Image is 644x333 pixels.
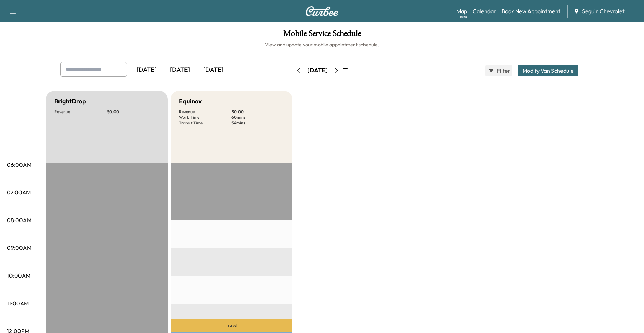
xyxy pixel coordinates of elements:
[7,161,31,169] p: 06:00AM
[305,6,339,16] img: Curbee Logo
[7,271,30,280] p: 10:00AM
[231,109,284,115] p: $ 0.00
[54,109,107,115] p: Revenue
[163,62,197,78] div: [DATE]
[171,319,292,332] p: Travel
[485,65,512,76] button: Filter
[7,299,29,308] p: 11:00AM
[473,7,496,15] a: Calendar
[502,7,560,15] a: Book New Appointment
[179,96,202,106] h5: Equinox
[130,62,163,78] div: [DATE]
[54,96,86,106] h5: BrightDrop
[7,216,31,224] p: 08:00AM
[107,109,159,115] p: $ 0.00
[518,65,578,76] button: Modify Van Schedule
[460,14,467,20] div: Beta
[7,243,31,252] p: 09:00AM
[179,120,231,126] p: Transit Time
[7,29,637,41] h1: Mobile Service Schedule
[456,7,467,15] a: MapBeta
[497,67,509,75] span: Filter
[231,120,284,126] p: 54 mins
[179,115,231,120] p: Work Time
[307,66,328,75] div: [DATE]
[7,188,31,196] p: 07:00AM
[179,109,231,115] p: Revenue
[7,41,637,48] h6: View and update your mobile appointment schedule.
[582,7,625,15] span: Seguin Chevrolet
[197,62,230,78] div: [DATE]
[231,115,284,120] p: 60 mins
